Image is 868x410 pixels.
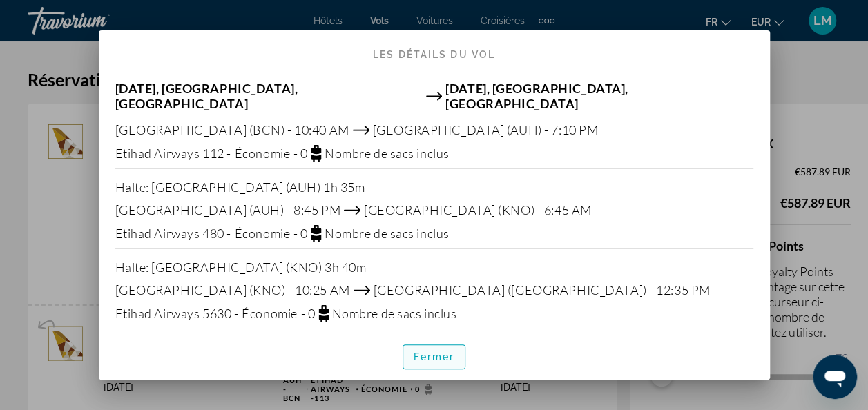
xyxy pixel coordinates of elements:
span: [GEOGRAPHIC_DATA] (BCN) - 10:40 AM [115,122,349,137]
span: Nombre de sacs inclus [325,146,450,161]
div: Etihad Airways 112 - [115,145,753,162]
div: Etihad Airways 480 - [115,225,753,242]
span: - 0 [293,146,308,161]
button: Fermer [403,344,466,369]
span: [GEOGRAPHIC_DATA] (KNO) - 10:25 AM [115,282,350,297]
span: - 0 [293,226,308,241]
div: Etihad Airways 5630 - [115,305,753,322]
span: [GEOGRAPHIC_DATA] (AUH) - 8:45 PM [115,202,341,217]
iframe: Bouton de lancement de la fenêtre de messagerie [813,355,857,399]
span: Halte [115,179,146,195]
span: [DATE], [GEOGRAPHIC_DATA], [GEOGRAPHIC_DATA] [115,81,423,111]
span: [GEOGRAPHIC_DATA] ([GEOGRAPHIC_DATA]) - 12:35 PM [374,282,711,297]
span: Halte [115,260,146,275]
div: : [GEOGRAPHIC_DATA] (AUH) 1h 35m [115,179,753,195]
h2: Les détails du vol [99,30,770,66]
span: [DATE], [GEOGRAPHIC_DATA], [GEOGRAPHIC_DATA] [445,81,753,111]
span: [GEOGRAPHIC_DATA] (KNO) - 6:45 AM [364,202,592,217]
span: - 0 [301,306,316,321]
span: Économie [242,306,298,321]
span: Économie [235,146,291,161]
span: [GEOGRAPHIC_DATA] (AUH) - 7:10 PM [373,122,599,137]
span: Économie [235,226,291,241]
div: : [GEOGRAPHIC_DATA] (KNO) 3h 40m [115,260,753,275]
span: Nombre de sacs inclus [332,306,457,321]
span: Fermer [414,351,455,362]
span: Nombre de sacs inclus [325,226,450,241]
